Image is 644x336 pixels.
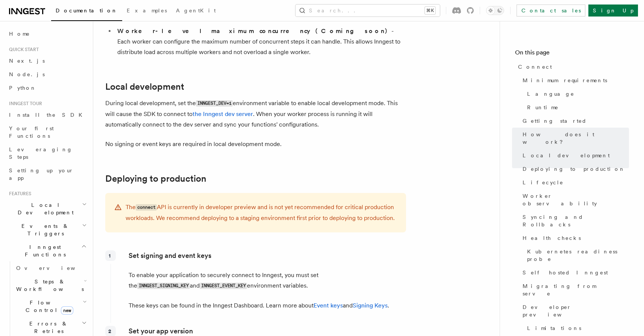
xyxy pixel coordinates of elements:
[425,7,435,14] kbd: ⌘K
[6,198,88,219] button: Local Development
[6,122,88,143] a: Your first Functions
[520,149,629,162] a: Local development
[314,302,343,309] a: Event keys
[9,58,45,64] span: Next.js
[136,204,157,211] code: connect
[6,240,88,261] button: Inngest Functions
[524,321,629,335] a: Limitations
[196,100,233,107] code: INNGEST_DEV=1
[520,210,629,231] a: Syncing and Rollbacks
[520,279,629,300] a: Migrating from serve
[51,2,122,21] a: Documentation
[520,231,629,245] a: Health checks
[129,300,406,311] p: These keys can be found in the Inngest Dashboard. Learn more about and .
[527,104,559,111] span: Runtime
[517,5,585,17] a: Contact sales
[523,152,610,159] span: Local development
[523,179,564,186] span: Lifecycle
[523,192,629,207] span: Worker observability
[61,306,73,315] span: new
[6,68,88,81] a: Node.js
[6,143,88,164] a: Leveraging Steps
[520,128,629,149] a: How does it work?
[9,71,45,77] span: Node.js
[13,299,83,314] span: Flow Control
[6,222,82,237] span: Events & Triggers
[122,2,171,20] a: Examples
[13,320,82,335] span: Errors & Retries
[105,250,116,261] div: 1
[192,110,253,118] a: the Inngest dev server
[520,266,629,279] a: Self hosted Inngest
[13,296,88,317] button: Flow Controlnew
[129,270,406,291] p: To enable your application to securely connect to Inngest, you must set the and environment varia...
[6,54,88,68] a: Next.js
[523,131,629,146] span: How does it work?
[520,162,629,176] a: Deploying to production
[105,98,406,130] p: During local development, set the environment variable to enable local development mode. This wil...
[126,202,397,223] p: The API is currently in developer preview and is not yet recommended for critical production work...
[13,261,88,275] a: Overview
[105,173,206,184] a: Deploying to production
[6,27,88,41] a: Home
[527,248,629,263] span: Kubernetes readiness probe
[9,125,54,139] span: Your first Functions
[523,213,629,228] span: Syncing and Rollbacks
[6,81,88,95] a: Python
[56,8,118,14] span: Documentation
[115,26,406,57] li: - Each worker can configure the maximum number of concurrent steps it can handle. This allows Inn...
[105,81,184,92] a: Local development
[520,74,629,87] a: Minimum requirements
[523,234,581,242] span: Health checks
[137,283,190,289] code: INNGEST_SIGNING_KEY
[6,101,42,107] span: Inngest tour
[6,243,81,258] span: Inngest Functions
[515,48,629,60] h4: On this page
[523,117,587,125] span: Getting started
[13,278,84,293] span: Steps & Workflows
[6,164,88,185] a: Setting up your app
[520,114,629,128] a: Getting started
[295,5,440,17] button: Search...⌘K
[6,191,31,197] span: Features
[527,324,581,332] span: Limitations
[6,108,88,122] a: Install the SDK
[9,30,30,38] span: Home
[588,5,638,17] a: Sign Up
[524,101,629,114] a: Runtime
[520,189,629,210] a: Worker observability
[200,283,247,289] code: INNGEST_EVENT_KEY
[523,282,629,297] span: Migrating from serve
[520,176,629,189] a: Lifecycle
[524,245,629,266] a: Kubernetes readiness probe
[353,302,388,309] a: Signing Keys
[527,90,574,98] span: Language
[518,63,552,71] span: Connect
[6,47,39,53] span: Quick start
[9,146,73,160] span: Leveraging Steps
[16,265,94,271] span: Overview
[523,77,607,84] span: Minimum requirements
[515,60,629,74] a: Connect
[523,165,625,173] span: Deploying to production
[13,275,88,296] button: Steps & Workflows
[127,8,167,14] span: Examples
[6,219,88,240] button: Events & Triggers
[176,8,216,14] span: AgentKit
[520,300,629,321] a: Developer preview
[523,303,629,318] span: Developer preview
[117,27,391,35] strong: Worker-level maximum concurrency (Coming soon)
[486,6,504,15] button: Toggle dark mode
[129,250,406,261] p: Set signing and event keys
[524,87,629,101] a: Language
[171,2,220,20] a: AgentKit
[105,139,406,149] p: No signing or event keys are required in local development mode.
[9,112,87,118] span: Install the SDK
[6,201,82,216] span: Local Development
[523,269,608,276] span: Self hosted Inngest
[9,167,74,181] span: Setting up your app
[9,85,36,91] span: Python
